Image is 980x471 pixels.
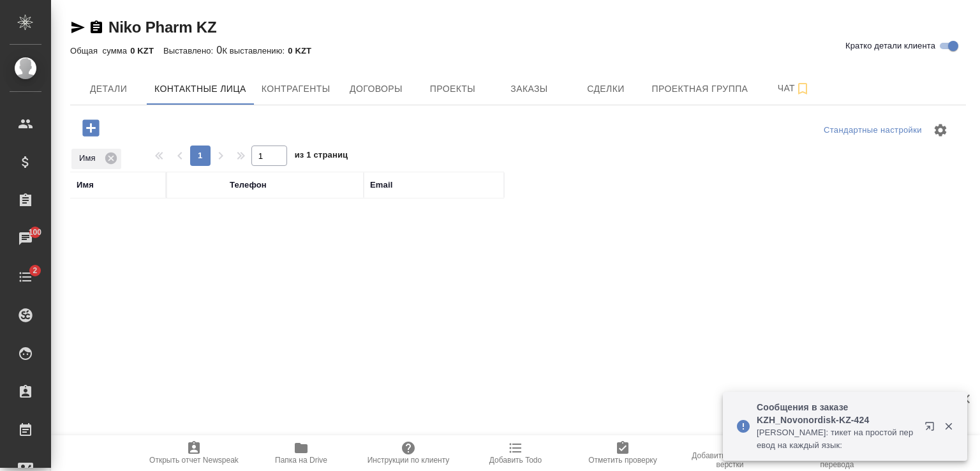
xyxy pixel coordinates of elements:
[230,179,267,191] div: Телефон
[78,81,139,97] span: Детали
[355,435,462,471] button: Инструкции по клиенту
[757,426,916,452] p: [PERSON_NAME]: тикет на простой перевод на каждый язык:
[140,435,248,471] button: Открыть отчет Newspeak
[89,20,104,35] button: Скопировать ссылку
[25,264,45,277] span: 2
[222,46,288,56] p: К выставлению:
[73,115,108,141] button: Добавить контактное лицо
[295,147,348,166] span: из 1 страниц
[370,179,392,191] div: Email
[70,46,130,56] p: Общая сумма
[422,81,483,97] span: Проекты
[345,81,406,97] span: Договоры
[275,456,327,465] span: Папка на Drive
[3,223,48,255] a: 100
[163,46,216,56] p: Выставлено:
[71,149,121,169] div: Имя
[367,456,450,465] span: Инструкции по клиенту
[498,81,560,97] span: Заказы
[288,46,321,56] p: 0 KZT
[935,421,961,432] button: Закрыть
[462,435,569,471] button: Добавить Todo
[795,81,810,96] svg: Подписаться
[569,435,676,471] button: Отметить проверку
[248,435,355,471] button: Папка на Drive
[149,456,239,465] span: Открыть отчет Newspeak
[3,261,48,293] a: 2
[757,401,916,426] p: Сообщения в заказе KZH_Novonordisk-KZ-424
[820,121,925,140] div: split button
[21,226,50,239] span: 100
[917,414,947,444] button: Открыть в новой вкладке
[925,115,956,146] span: Настроить таблицу
[262,81,330,97] span: Контрагенты
[77,179,94,191] div: Имя
[70,20,85,35] button: Скопировать ссылку для ЯМессенджера
[575,81,636,97] span: Сделки
[108,19,216,36] a: Niko Pharm KZ
[70,43,966,58] div: 0
[154,81,246,97] span: Контактные лица
[845,40,935,52] span: Кратко детали клиента
[79,152,100,165] p: Имя
[651,81,748,97] span: Проектная группа
[676,435,783,471] button: Добавить инструкции верстки
[489,456,542,465] span: Добавить Todo
[763,80,824,96] span: Чат
[588,456,657,465] span: Отметить проверку
[684,451,776,469] span: Добавить инструкции верстки
[130,46,163,56] p: 0 KZT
